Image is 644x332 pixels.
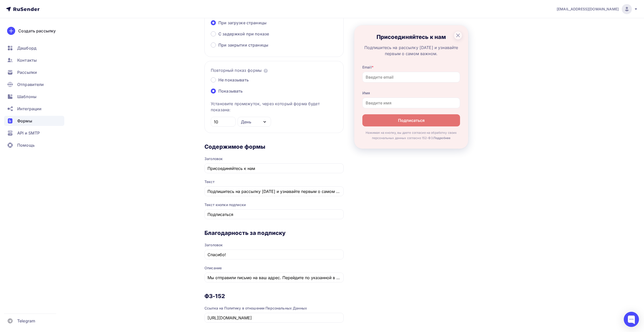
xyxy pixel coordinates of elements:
[362,33,460,40] h3: Присоединяйтесь к нам
[17,57,37,63] span: Контакты
[204,156,344,161] div: Заголовок
[557,4,638,14] a: [EMAIL_ADDRESS][DOMAIN_NAME]
[218,77,249,83] span: Не показывать
[204,242,344,248] div: Заголовок
[4,55,64,65] a: Контакты
[362,72,460,82] input: Введите email
[218,31,269,37] span: С задержкой при показе
[17,69,37,75] span: Рассылки
[362,45,460,57] div: Подпишитесь на рассылку [DATE] и узнавайте первым о самом важном.
[204,229,344,236] h3: Благодарность за подписку
[211,67,337,73] p: Повторный показ формы
[204,293,344,300] h3: ФЗ-152
[362,98,460,108] input: Введите имя
[17,130,40,136] span: API и SMTP
[204,202,344,207] div: Текст кнопки подписки
[17,318,35,324] span: Telegram
[4,116,64,126] a: Формы
[238,117,271,127] button: День
[241,119,251,125] div: День
[18,28,56,34] div: Создать рассылку
[17,94,36,100] span: Шаблоны
[17,118,32,124] span: Формы
[218,20,266,26] span: При загрузке страницы
[17,81,44,87] span: Отправители
[17,106,41,112] span: Интеграции
[362,114,460,126] button: Подписаться
[17,45,36,51] span: Дашборд
[218,42,268,48] span: При закрытии страницы
[207,315,341,321] input: Укажите ссылку
[557,7,619,12] span: [EMAIL_ADDRESS][DOMAIN_NAME]
[4,79,64,90] a: Отправители
[204,265,344,271] div: Описание
[362,91,460,96] div: Имя
[204,143,344,150] h3: Содержимое формы
[4,92,64,102] a: Шаблоны
[211,101,337,113] p: Установите промежуток, через который форма будет показана:
[4,67,64,77] a: Рассылки
[362,130,460,141] p: Нажимая на кнопку, вы даете согласие на обработку своих персональных данных согласно 152-ФЗ.
[4,43,64,53] a: Дашборд
[204,179,344,184] div: Текст
[433,136,450,140] a: Подробнее
[17,142,35,148] span: Помощь
[362,65,460,70] div: Email
[218,88,243,94] span: Показывать
[204,306,344,311] div: Ссылка на Политику в отношении Персональных Данных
